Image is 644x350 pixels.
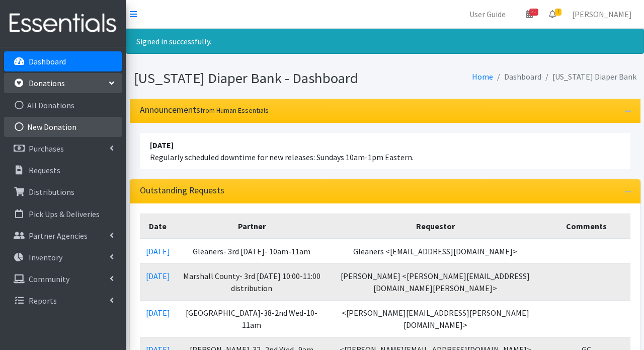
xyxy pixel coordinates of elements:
[146,271,170,281] a: [DATE]
[328,239,543,264] td: Gleaners <[EMAIL_ADDRESS][DOMAIN_NAME]>
[4,138,122,159] a: Purchases
[564,4,640,24] a: [PERSON_NAME]
[140,185,224,196] h3: Outstanding Requests
[4,226,122,246] a: Partner Agencies
[4,160,122,180] a: Requests
[541,4,564,24] a: 7
[541,69,636,84] li: [US_STATE] Diaper Bank
[29,231,88,241] p: Partner Agencies
[140,214,176,239] th: Date
[29,56,66,66] p: Dashboard
[146,246,170,256] a: [DATE]
[134,69,381,87] h1: [US_STATE] Diaper Bank - Dashboard
[146,308,170,318] a: [DATE]
[29,296,57,306] p: Reports
[176,263,328,300] td: Marshall County- 3rd [DATE] 10:00-11:00 distribution
[4,117,122,137] a: New Donation
[493,69,541,84] li: Dashboard
[140,105,269,115] h3: Announcements
[4,182,122,202] a: Distributions
[4,95,122,115] a: All Donations
[4,73,122,93] a: Donations
[176,239,328,264] td: Gleaners- 3rd [DATE]- 10am-11am
[29,78,65,88] p: Donations
[29,165,60,175] p: Requests
[461,4,514,24] a: User Guide
[29,252,62,262] p: Inventory
[4,51,122,72] a: Dashboard
[555,9,561,16] span: 7
[4,247,122,267] a: Inventory
[29,209,100,219] p: Pick Ups & Deliveries
[328,300,543,337] td: <[PERSON_NAME][EMAIL_ADDRESS][PERSON_NAME][DOMAIN_NAME]>
[4,291,122,311] a: Reports
[140,133,630,169] li: Regularly scheduled downtime for new releases: Sundays 10am-1pm Eastern.
[518,4,541,24] a: 21
[4,204,122,224] a: Pick Ups & Deliveries
[29,187,74,197] p: Distributions
[543,214,630,239] th: Comments
[472,72,493,82] a: Home
[126,29,644,54] div: Signed in successfully.
[176,300,328,337] td: [GEOGRAPHIC_DATA]-38-2nd Wed-10-11am
[200,106,269,115] small: from Human Essentials
[29,274,69,284] p: Community
[176,214,328,239] th: Partner
[4,269,122,289] a: Community
[529,9,538,16] span: 21
[150,140,174,150] strong: [DATE]
[4,7,122,40] img: HumanEssentials
[29,144,64,154] p: Purchases
[328,214,543,239] th: Requestor
[328,263,543,300] td: [PERSON_NAME] <[PERSON_NAME][EMAIL_ADDRESS][DOMAIN_NAME][PERSON_NAME]>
